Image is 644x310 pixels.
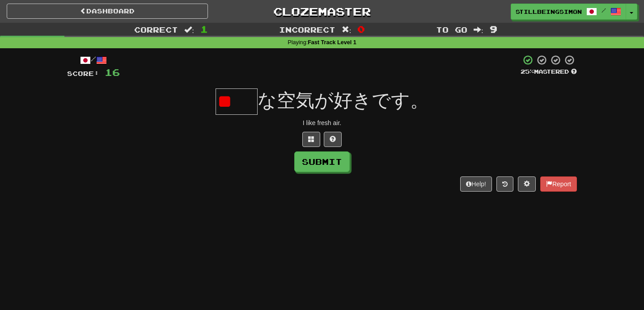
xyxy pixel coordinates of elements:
[474,26,483,34] span: :
[460,176,492,192] button: Help!
[490,24,497,34] span: 9
[67,118,577,127] div: I like fresh air.
[516,8,582,16] span: StillBeingSimon
[302,132,320,147] button: Switch sentence to multiple choice alt+p
[540,176,577,192] button: Report
[7,4,208,19] a: Dashboard
[134,25,178,34] span: Correct
[279,25,335,34] span: Incorrect
[342,26,352,34] span: :
[357,24,365,34] span: 0
[258,90,429,111] span: な空気が好きです。
[184,26,194,34] span: :
[511,4,626,20] a: StillBeingSimon /
[67,70,99,77] span: Score:
[324,132,342,147] button: Single letter hint - you only get 1 per sentence and score half the points! alt+h
[294,151,350,172] button: Submit
[67,54,120,66] div: /
[436,25,467,34] span: To go
[105,67,120,78] span: 16
[308,39,356,46] strong: Fast Track Level 1
[602,7,606,13] span: /
[221,4,423,19] a: Clozemaster
[521,68,577,76] div: Mastered
[496,176,513,192] button: Round history (alt+y)
[521,68,534,75] span: 25 %
[200,24,208,34] span: 1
